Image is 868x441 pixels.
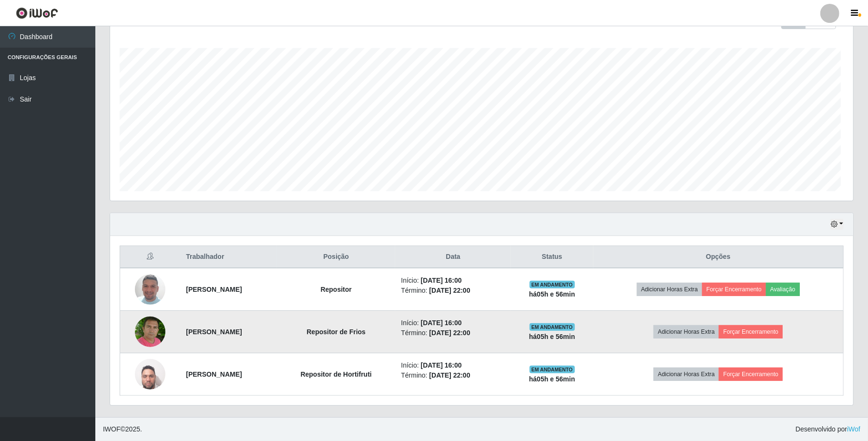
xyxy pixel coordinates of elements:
time: [DATE] 22:00 [429,371,470,379]
th: Status [511,246,593,268]
time: [DATE] 16:00 [421,319,462,327]
button: Adicionar Horas Extra [637,283,702,296]
img: 1729168499099.jpeg [135,354,165,394]
span: © 2025 . [103,424,142,434]
time: [DATE] 16:00 [421,277,462,284]
button: Forçar Encerramento [719,368,783,381]
strong: Repositor de Frios [306,328,366,336]
img: 1750751041677.jpeg [135,315,165,349]
a: iWof [847,425,860,433]
span: IWOF [103,425,121,433]
th: Opções [593,246,844,268]
li: Início: [401,276,505,286]
th: Trabalhador [180,246,277,268]
img: CoreUI Logo [16,7,58,19]
strong: [PERSON_NAME] [186,286,242,293]
strong: Repositor [321,286,352,293]
li: Término: [401,328,505,338]
strong: [PERSON_NAME] [186,328,242,336]
img: 1748899512620.jpeg [135,262,165,317]
li: Término: [401,370,505,380]
th: Posição [277,246,395,268]
strong: há 05 h e 56 min [529,290,575,298]
time: [DATE] 22:00 [429,287,470,294]
button: Adicionar Horas Extra [654,368,719,381]
button: Forçar Encerramento [702,283,766,296]
time: [DATE] 16:00 [421,361,462,369]
span: EM ANDAMENTO [530,366,575,373]
button: Forçar Encerramento [719,325,783,338]
span: EM ANDAMENTO [530,323,575,331]
span: EM ANDAMENTO [530,281,575,288]
button: Adicionar Horas Extra [654,325,719,338]
li: Término: [401,286,505,296]
li: Início: [401,318,505,328]
li: Início: [401,360,505,370]
th: Data [395,246,511,268]
strong: há 05 h e 56 min [529,375,575,383]
time: [DATE] 22:00 [429,329,470,337]
button: Avaliação [766,283,800,296]
strong: [PERSON_NAME] [186,370,242,378]
strong: Repositor de Hortifruti [301,370,372,378]
strong: há 05 h e 56 min [529,333,575,340]
span: Desenvolvido por [796,424,860,434]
